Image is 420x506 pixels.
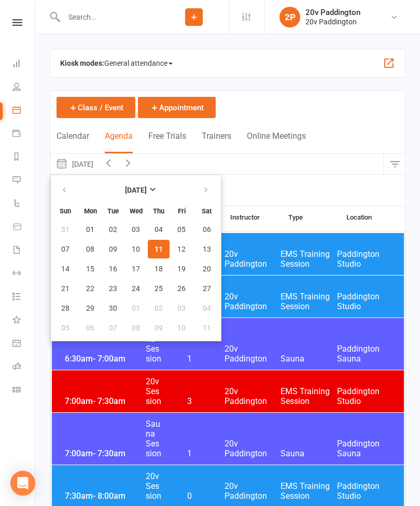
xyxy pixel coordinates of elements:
[125,299,147,317] button: 01
[102,299,124,317] button: 30
[61,10,159,24] input: Search...
[148,279,170,298] button: 25
[62,354,145,364] span: 6:30am
[102,259,124,278] button: 16
[79,319,101,337] button: 06
[281,249,337,269] span: EMS Training Session
[203,225,211,234] span: 06
[337,481,394,501] span: Paddington Studio
[247,131,306,153] button: Online Meetings
[12,146,36,169] a: Reports
[109,265,117,273] span: 16
[132,324,140,332] span: 08
[132,304,140,312] span: 01
[145,324,162,364] span: Sauna Session
[337,344,394,364] span: Paddington Sauna
[57,131,89,153] button: Calendar
[281,292,337,311] span: EMS Training Session
[155,265,163,273] span: 18
[162,449,217,458] span: 1
[162,491,217,501] span: 0
[93,491,125,501] span: - 8:00am
[230,214,288,221] span: Instructor
[148,220,170,239] button: 04
[52,279,78,298] button: 21
[60,207,71,215] small: Sunday
[202,131,231,153] button: Trainers
[203,324,211,332] span: 11
[171,319,192,337] button: 10
[162,396,217,406] span: 3
[178,207,186,215] small: Friday
[102,279,124,298] button: 23
[171,240,192,258] button: 12
[193,259,220,278] button: 20
[162,354,217,364] span: 1
[193,240,220,258] button: 13
[203,304,211,312] span: 04
[12,309,36,332] a: What's New
[130,207,143,215] small: Wednesday
[203,265,211,273] span: 20
[281,449,337,458] span: Sauna
[104,55,173,71] span: General attendance
[177,324,186,332] span: 10
[86,225,94,234] span: 01
[79,240,101,258] button: 08
[138,97,216,118] button: Appointment
[288,214,346,221] span: Type
[79,299,101,317] button: 29
[337,292,394,311] span: Paddington Studio
[62,396,145,406] span: 7:00am
[193,319,220,337] button: 11
[171,299,192,317] button: 03
[225,292,281,311] span: 20v Paddington
[155,304,163,312] span: 02
[86,245,94,253] span: 08
[12,356,36,379] a: Roll call kiosk mode
[50,154,99,174] button: [DATE]
[102,240,124,258] button: 09
[86,284,94,293] span: 22
[148,131,186,153] button: Free Trials
[61,304,69,312] span: 28
[155,324,163,332] span: 09
[281,386,337,406] span: EMS Training Session
[125,220,147,239] button: 03
[125,319,147,337] button: 08
[57,97,135,118] button: Class / Event
[52,259,78,278] button: 14
[177,245,186,253] span: 12
[193,279,220,298] button: 27
[281,354,337,364] span: Sauna
[79,220,101,239] button: 01
[225,249,281,269] span: 20v Paddington
[109,304,117,312] span: 30
[177,304,186,312] span: 03
[132,225,140,234] span: 03
[12,332,36,356] a: General attendance kiosk mode
[132,284,140,293] span: 24
[125,240,147,258] button: 10
[109,225,117,234] span: 02
[279,7,300,27] div: 2P
[148,259,170,278] button: 18
[12,123,36,146] a: Payments
[109,324,117,332] span: 07
[177,265,186,273] span: 19
[105,131,133,153] button: Agenda
[93,396,125,406] span: - 7:30am
[177,284,186,293] span: 26
[109,245,117,253] span: 09
[305,8,360,17] div: 20v Paddington
[61,245,69,253] span: 07
[145,471,162,501] span: 20v Session
[148,319,170,337] button: 09
[61,324,69,332] span: 05
[171,259,192,278] button: 19
[225,439,281,458] span: 20v Paddington
[107,207,119,215] small: Tuesday
[52,299,78,317] button: 28
[203,284,211,293] span: 27
[145,377,162,406] span: 20v Session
